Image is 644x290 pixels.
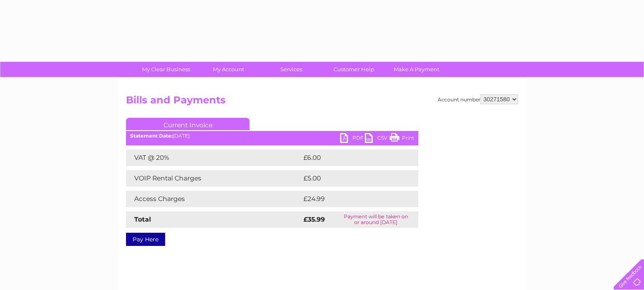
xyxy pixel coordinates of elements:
td: Payment will be taken on or around [DATE] [333,211,418,228]
a: Services [257,62,325,77]
td: VOIP Rental Charges [126,170,301,187]
a: Pay Here [126,233,165,246]
div: [DATE] [126,133,418,139]
a: Print [390,133,414,145]
td: £6.00 [301,150,399,166]
strong: £35.99 [303,215,325,223]
a: CSV [365,133,390,145]
div: Account number [438,94,518,104]
b: Statement Date: [130,133,173,139]
a: PDF [340,133,365,145]
td: Access Charges [126,191,301,207]
a: Customer Help [320,62,388,77]
a: My Clear Business [132,62,200,77]
td: VAT @ 20% [126,150,301,166]
a: Current Invoice [126,118,250,130]
h2: Bills and Payments [126,94,518,110]
td: £5.00 [301,170,399,187]
td: £24.99 [301,191,402,207]
strong: Total [134,215,151,223]
a: My Account [195,62,263,77]
a: Make A Payment [383,62,450,77]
